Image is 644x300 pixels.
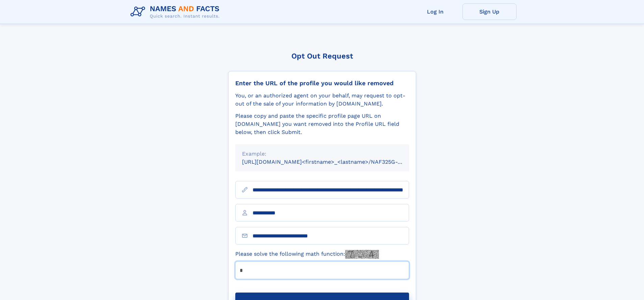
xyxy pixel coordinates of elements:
a: Log In [408,3,462,20]
div: Opt Out Request [228,52,416,60]
div: You, or an authorized agent on your behalf, may request to opt-out of the sale of your informatio... [235,92,409,108]
div: Example: [242,150,402,158]
div: Enter the URL of the profile you would like removed [235,79,409,87]
img: Logo Names and Facts [128,3,225,21]
a: Sign Up [462,3,517,20]
div: Please copy and paste the specific profile page URL on [DOMAIN_NAME] you want removed into the Pr... [235,112,409,136]
small: [URL][DOMAIN_NAME]<firstname>_<lastname>/NAF325G-xxxxxxxx [242,159,422,165]
label: Please solve the following math function: [235,250,379,259]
